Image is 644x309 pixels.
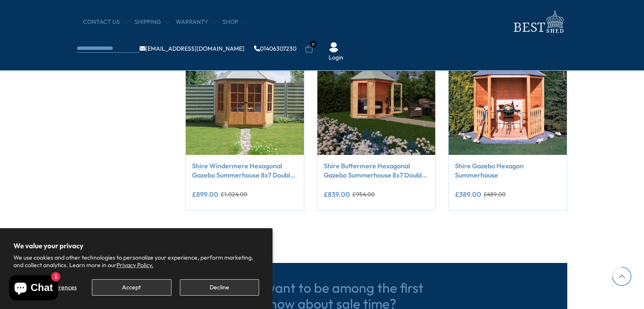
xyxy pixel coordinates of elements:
button: Decline [180,279,259,296]
p: We use cookies and other technologies to personalize your experience, perform marketing, and coll... [13,254,259,269]
button: Accept [92,279,171,296]
img: Shire Gazebo Hexagon Summerhouse - Best Shed [449,37,567,155]
ins: £839.00 [324,191,350,198]
h2: We value your privacy [13,242,259,250]
span: 0 [309,41,317,48]
a: 01406307230 [254,46,296,51]
a: 0 [305,45,313,53]
a: [EMAIL_ADDRESS][DOMAIN_NAME] [140,46,244,51]
a: Shop [223,18,247,26]
del: £489.00 [483,191,506,197]
ins: £899.00 [192,191,218,198]
a: Shire Buttermere Hexagonal Gazebo Summerhouse 8x7 Double doors 12mm Cladding [324,161,429,180]
del: £1,024.00 [221,191,247,197]
a: Privacy Policy. [117,261,153,269]
del: £954.00 [352,191,375,197]
img: logo [509,8,567,36]
img: User Icon [329,42,339,52]
ins: £389.00 [455,191,481,198]
a: CONTACT US [83,18,128,26]
a: Shire Windermere Hexagonal Gazebo Summerhouse 8x7 Double doors 12mm Cladding [192,161,298,180]
a: Login [329,54,343,62]
inbox-online-store-chat: Shopify online store chat [7,275,60,302]
a: Warranty [176,18,216,26]
a: Shipping [135,18,169,26]
a: Shire Gazebo Hexagon Summerhouse [455,161,561,180]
